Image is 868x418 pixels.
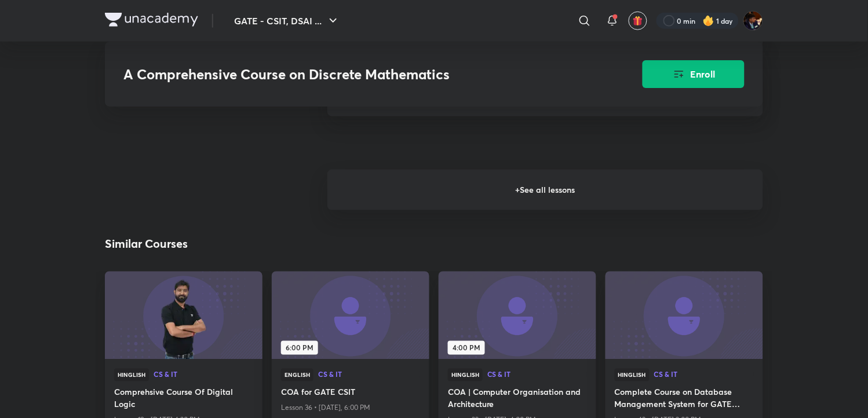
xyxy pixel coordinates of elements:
[154,371,253,378] span: CS & IT
[615,369,650,382] span: Hinglish
[448,386,587,413] a: COA | Computer Organisation and Architecture
[633,16,643,26] img: avatar
[272,272,429,360] a: new-thumbnail6:00 PM
[703,15,714,27] img: streak
[281,401,420,416] p: Lesson 36 • [DATE], 6:00 PM
[281,341,318,355] span: 6:00 PM
[327,170,763,210] h6: + See all lessons
[318,371,420,379] a: CS & IT
[487,371,587,378] span: CS & IT
[114,369,149,382] span: Hinglish
[743,11,763,31] img: Asmeet Gupta
[604,270,764,360] img: new-thumbnail
[105,13,198,27] img: Company Logo
[654,371,754,379] a: CS & IT
[448,341,485,355] span: 4:00 PM
[643,60,745,88] button: Enroll
[227,9,347,32] button: GATE - CSIT, DSAI ...
[437,270,597,360] img: new-thumbnail
[487,371,587,379] a: CS & IT
[105,236,188,253] h2: Similar Courses
[105,272,262,360] a: new-thumbnail
[281,386,420,401] a: COA for GATE CSIT
[318,371,420,378] span: CS & IT
[154,371,253,379] a: CS & IT
[114,386,253,413] a: Comprehsive Course Of Digital Logic
[270,270,431,360] img: new-thumbnail
[629,12,647,30] button: avatar
[105,13,198,30] a: Company Logo
[448,369,483,382] span: Hinglish
[123,66,577,83] h3: A Comprehensive Course on Discrete Mathematics
[615,386,754,413] a: Complete Course on Database Management System for GATE [DATE]-[DATE]
[439,272,596,360] a: new-thumbnail4:00 PM
[654,371,754,378] span: CS & IT
[103,270,264,360] img: new-thumbnail
[606,272,763,360] a: new-thumbnail
[281,369,313,382] span: English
